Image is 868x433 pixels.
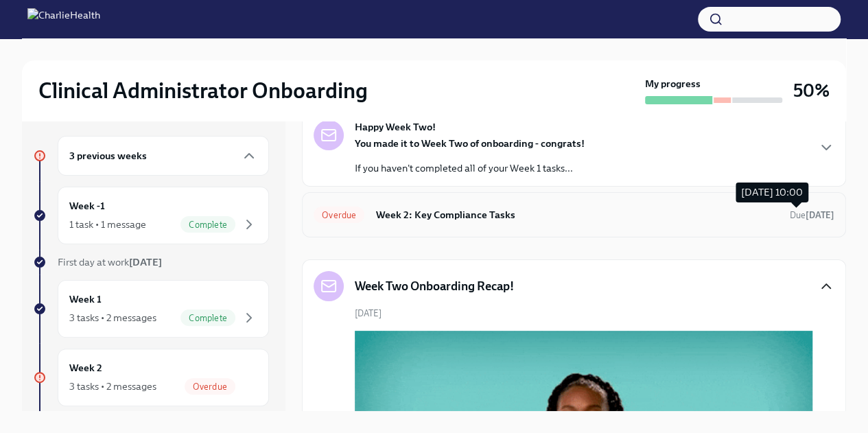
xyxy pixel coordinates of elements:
a: OverdueWeek 2: Key Compliance TasksDue[DATE] [314,204,834,226]
div: 3 tasks • 2 messages [69,379,156,393]
img: CharlieHealth [27,8,100,30]
h6: Week 1 [69,292,102,307]
span: Complete [180,313,235,323]
strong: You made it to Week Two of onboarding - congrats! [355,137,585,150]
div: 1 task • 1 message [69,218,146,231]
h3: 50% [793,78,830,103]
a: Week 23 tasks • 2 messagesOverdue [33,349,269,406]
h6: Week 2: Key Compliance Tasks [375,207,779,222]
h6: 3 previous weeks [69,148,147,163]
a: Week 13 tasks • 2 messagesComplete [33,280,269,338]
strong: [DATE] [129,256,162,268]
a: First day at work[DATE] [33,255,269,269]
strong: Happy Week Two! [355,120,436,134]
span: First day at work [58,256,162,268]
strong: My progress [645,77,701,91]
span: Overdue [314,210,364,220]
div: 3 tasks • 2 messages [69,311,156,325]
span: Due [790,210,834,220]
h6: Week 2 [69,360,102,375]
strong: [DATE] [806,210,834,220]
h2: Clinical Administrator Onboarding [38,77,368,104]
div: 3 previous weeks [58,136,269,176]
span: [DATE] [355,307,382,320]
a: Week -11 task • 1 messageComplete [33,187,269,244]
span: Complete [180,220,235,230]
span: Overdue [185,382,235,392]
h5: Week Two Onboarding Recap! [355,278,514,294]
h6: Week -1 [69,198,105,213]
p: If you haven't completed all of your Week 1 tasks... [355,161,585,175]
